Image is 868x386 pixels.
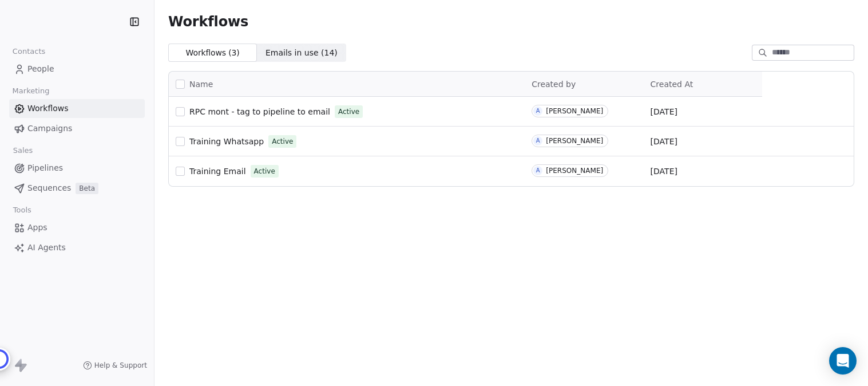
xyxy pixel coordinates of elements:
[9,159,145,178] a: Pipelines
[265,47,338,59] span: Emails in use ( 14 )
[651,106,677,117] span: [DATE]
[536,107,540,116] div: A
[546,107,603,115] div: [PERSON_NAME]
[8,142,38,159] span: Sales
[27,103,69,115] span: Workflows
[651,136,677,147] span: [DATE]
[9,218,145,237] a: Apps
[546,167,603,175] div: [PERSON_NAME]
[189,78,213,90] span: Name
[189,136,264,147] a: Training Whatsapp
[7,82,54,100] span: Marketing
[76,183,98,194] span: Beta
[9,119,145,138] a: Campaigns
[272,136,293,147] span: Active
[27,222,47,234] span: Apps
[254,166,275,176] span: Active
[168,14,248,30] span: Workflows
[8,202,36,219] span: Tools
[536,166,540,175] div: A
[532,80,576,89] span: Created by
[27,63,54,75] span: People
[7,43,50,60] span: Contacts
[83,361,147,370] a: Help & Support
[651,80,693,89] span: Created At
[27,123,72,135] span: Campaigns
[27,182,71,194] span: Sequences
[94,361,147,370] span: Help & Support
[9,179,145,198] a: SequencesBeta
[189,166,246,177] a: Training Email
[651,166,677,177] span: [DATE]
[189,107,330,116] span: RPC mont - tag to pipeline to email
[9,60,145,78] a: People
[829,347,857,375] div: Open Intercom Messenger
[546,137,603,145] div: [PERSON_NAME]
[27,162,63,174] span: Pipelines
[9,99,145,118] a: Workflows
[189,167,246,176] span: Training Email
[338,107,359,117] span: Active
[189,106,330,117] a: RPC mont - tag to pipeline to email
[27,242,66,254] span: AI Agents
[536,136,540,145] div: A
[9,238,145,257] a: AI Agents
[189,137,264,146] span: Training Whatsapp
